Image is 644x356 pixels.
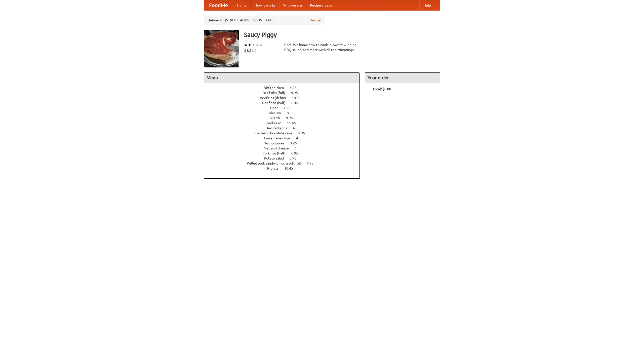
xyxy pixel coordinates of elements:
span: German chocolate cake [255,131,297,135]
a: Pork ribs (half) 6.95 [262,151,307,155]
a: BBQ chicken 4.95 [264,86,306,90]
span: Hushpuppies [264,141,289,145]
span: 4 [293,126,300,130]
span: 11.45 [287,121,301,125]
span: 7.55 [284,106,295,110]
span: 6 [295,146,302,150]
li: $ [252,48,254,53]
a: Potato salad 3.95 [264,156,306,160]
span: Devilled eggs [265,126,292,130]
div: Deliver to: [STREET_ADDRESS][US_STATE] [204,16,325,25]
h4: Your order [365,73,440,83]
span: BBQ chicken [264,86,289,90]
a: Hushpuppies 3.25 [264,141,306,145]
a: Beef ribs (delux) 10.45 [260,96,310,100]
span: 3.95 [290,156,301,160]
li: ★ [259,42,263,48]
span: Potato salad [264,156,289,160]
a: Cornbread 11.45 [265,121,305,125]
a: Help [419,0,435,10]
a: Housemade chips 4 [262,136,307,140]
span: Housemade chips [262,136,295,140]
a: Coleslaw 8.95 [267,111,303,115]
span: Beef ribs (delux) [260,96,291,100]
a: Pulled pork sandwich on a soft roll 4.95 [247,161,323,165]
a: Riblets 10.45 [267,166,302,170]
a: FoodMe [204,0,233,10]
span: 6.95 [291,151,303,155]
li: $ [244,48,247,53]
span: Riblets [267,166,284,170]
li: ★ [244,42,248,48]
span: Beef ribs (half) [262,101,291,105]
span: 6.45 [291,101,303,105]
a: Devilled eggs 4 [265,126,304,130]
span: Coleslaw [267,111,286,115]
a: Who we are [279,0,306,10]
span: 5.95 [298,131,310,135]
span: Mac and cheese [264,146,294,150]
a: Recipe videos [306,0,336,10]
a: Beef ribs (full) 9.95 [263,91,307,95]
span: 10.45 [292,96,306,100]
span: Beer [270,106,283,110]
h4: Menu [204,73,359,83]
li: ★ [255,42,259,48]
a: Collards 9.95 [267,116,302,120]
span: Pulled pork sandwich on a soft roll [247,161,306,165]
span: 4.95 [307,161,318,165]
li: $ [254,48,257,53]
span: 4 [296,136,303,140]
a: Beer 7.55 [270,106,300,110]
span: 9.95 [291,91,303,95]
h3: Saucy Piggy [244,30,440,40]
li: ★ [248,42,252,48]
li: $ [249,48,252,53]
li: ★ [252,42,255,48]
a: Home [233,0,251,10]
b: Total: $0.00 [373,87,391,91]
li: $ [247,48,249,53]
a: How it works [251,0,279,10]
span: 4.95 [290,86,302,90]
div: Pork. We know how to cook it. Award-winning BBQ sauce, and meat with all the trimmings. [284,42,360,52]
span: 9.95 [286,116,298,120]
a: Mac and cheese 6 [264,146,306,150]
a: Beef ribs (half) 6.45 [262,101,307,105]
img: angular.jpg [204,30,239,67]
span: 3.25 [290,141,302,145]
span: Pork ribs (half) [262,151,291,155]
a: Change [309,18,321,23]
span: Cornbread [265,121,286,125]
span: 8.95 [287,111,299,115]
span: Beef ribs (full) [263,91,290,95]
a: German chocolate cake 5.95 [255,131,314,135]
span: Collards [267,116,285,120]
span: 10.45 [284,166,298,170]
